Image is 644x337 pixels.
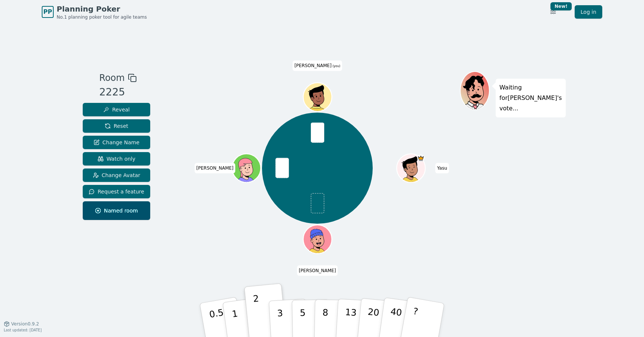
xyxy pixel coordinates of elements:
[11,321,39,327] span: Version 0.9.2
[43,7,52,16] span: PP
[83,168,150,182] button: Change Avatar
[42,4,147,20] a: PPPlanning PokerNo.1 planning poker tool for agile teams
[98,155,136,163] span: Watch only
[499,82,562,114] p: Waiting for [PERSON_NAME] 's vote...
[57,14,147,20] span: No.1 planning poker tool for agile teams
[94,139,139,146] span: Change Name
[417,155,424,162] span: Yasu is the host
[83,185,150,198] button: Request a feature
[4,328,42,332] span: Last updated: [DATE]
[435,163,449,173] span: Click to change your name
[105,122,128,130] span: Reset
[332,64,341,68] span: (you)
[89,188,144,195] span: Request a feature
[297,265,338,276] span: Click to change your name
[95,207,138,214] span: Named room
[304,84,331,110] button: Click to change your avatar
[93,171,141,179] span: Change Avatar
[293,60,342,71] span: Click to change your name
[253,293,262,334] p: 2
[550,2,572,10] div: New!
[99,85,136,100] div: 2225
[195,163,236,173] span: Click to change your name
[83,136,150,149] button: Change Name
[103,106,130,113] span: Reveal
[83,201,150,220] button: Named room
[83,103,150,116] button: Reveal
[99,71,124,85] span: Room
[83,119,150,133] button: Reset
[83,152,150,166] button: Watch only
[546,5,560,19] button: New!
[57,4,147,14] span: Planning Poker
[4,321,39,327] button: Version0.9.2
[575,5,602,19] a: Log in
